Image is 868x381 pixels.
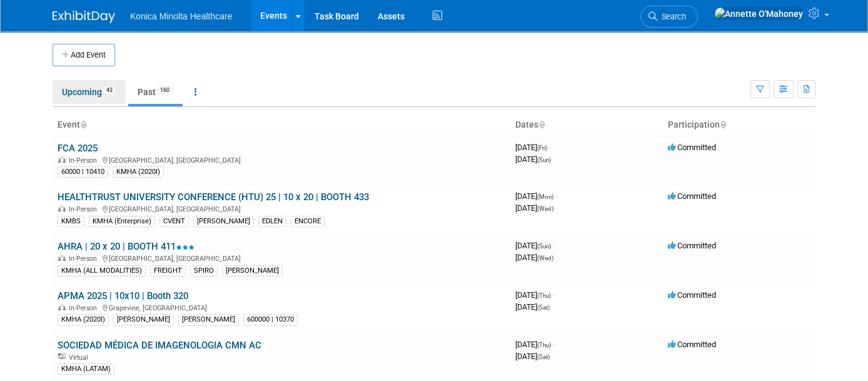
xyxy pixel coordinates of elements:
div: EDLEN [258,216,286,227]
div: KMHA (2020I) [113,166,164,178]
div: CVENT [159,216,189,227]
span: (Wed) [537,205,553,212]
img: ExhibitDay [53,11,115,23]
a: Search [640,6,698,28]
span: (Thu) [537,292,551,299]
span: Committed [668,290,716,300]
div: [PERSON_NAME] [178,314,239,325]
div: [GEOGRAPHIC_DATA], [GEOGRAPHIC_DATA] [58,155,505,165]
img: In-Person Event [58,255,66,261]
span: In-Person [69,205,101,213]
a: SOCIEDAD MÉDICA DE IMAGENOLOGIA CMN AC [58,340,261,351]
div: FREIGHT [150,265,186,277]
span: - [553,340,555,349]
span: [DATE] [515,155,551,164]
span: (Sun) [537,156,551,163]
div: KMHA (ALL MODALITIES) [58,265,146,277]
button: Add Event [53,44,115,66]
span: (Sat) [537,304,550,311]
div: KMBS [58,216,84,227]
div: [GEOGRAPHIC_DATA], [GEOGRAPHIC_DATA] [58,253,505,263]
span: In-Person [69,255,101,263]
img: Annette O'Mahoney [714,7,804,21]
a: HEALTHTRUST UNIVERSITY CONFERENCE (HTU) 25 | 10 x 20 | BOOTH 433 [58,191,369,203]
span: In-Person [69,156,101,165]
span: [DATE] [515,290,555,300]
a: Sort by Participation Type [720,119,726,130]
a: APMA 2025 | 10x10 | Booth 320 [58,290,188,302]
a: Upcoming43 [53,80,126,104]
div: ENCORE [291,216,325,227]
span: (Fri) [537,145,547,151]
div: 60000 | 10410 [58,166,108,178]
div: Grapevine, [GEOGRAPHIC_DATA] [58,302,505,312]
span: [DATE] [515,203,553,213]
span: [DATE] [515,352,550,361]
div: [PERSON_NAME] [222,265,283,277]
span: (Wed) [537,255,553,262]
span: [DATE] [515,340,555,349]
div: [PERSON_NAME] [193,216,254,227]
img: Virtual Event [58,353,66,360]
div: KMHA (LATAM) [58,363,114,375]
span: Committed [668,241,716,250]
span: - [553,241,555,250]
a: Sort by Start Date [538,119,545,130]
span: - [549,143,551,152]
span: - [555,191,557,201]
th: Dates [510,114,663,136]
div: 600000 | 10370 [243,314,298,325]
span: [DATE] [515,302,550,312]
a: Past160 [128,80,183,104]
span: Konica Minolta Healthcare [130,11,232,21]
span: Committed [668,143,716,152]
span: (Sun) [537,243,551,250]
span: 160 [156,86,173,95]
span: Committed [668,191,716,201]
span: (Thu) [537,342,551,348]
div: [GEOGRAPHIC_DATA], [GEOGRAPHIC_DATA] [58,203,505,213]
img: In-Person Event [58,304,66,310]
th: Participation [663,114,815,136]
th: Event [53,114,510,136]
span: [DATE] [515,253,553,262]
span: (Mon) [537,193,553,200]
a: FCA 2025 [58,143,98,154]
div: SPIRO [190,265,218,277]
span: In-Person [69,304,101,312]
span: 43 [103,86,116,95]
span: [DATE] [515,191,557,201]
span: Committed [668,340,716,349]
span: - [553,290,555,300]
div: [PERSON_NAME] [113,314,174,325]
span: (Sat) [537,353,550,360]
img: In-Person Event [58,205,66,211]
span: [DATE] [515,143,551,152]
div: KMHA (2020I) [58,314,109,325]
span: Search [657,12,686,21]
a: Sort by Event Name [80,119,86,130]
img: In-Person Event [58,156,66,163]
div: KMHA (Enterprise) [89,216,155,227]
span: [DATE] [515,241,555,250]
span: Virtual [69,353,91,362]
a: AHRA | 20 x 20 | BOOTH 411 [58,241,194,252]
